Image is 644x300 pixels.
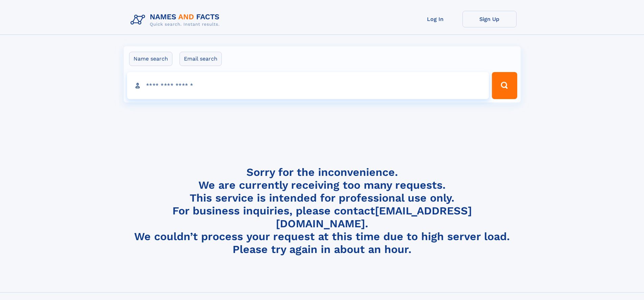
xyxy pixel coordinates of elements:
[129,52,172,66] label: Name search
[492,72,517,99] button: Search Button
[462,11,517,27] a: Sign Up
[128,166,517,256] h4: Sorry for the inconvenience. We are currently receiving too many requests. This service is intend...
[408,11,462,27] a: Log In
[127,72,489,99] input: search input
[180,52,222,66] label: Email search
[128,11,225,29] img: Logo Names and Facts
[276,204,472,230] a: [EMAIL_ADDRESS][DOMAIN_NAME]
